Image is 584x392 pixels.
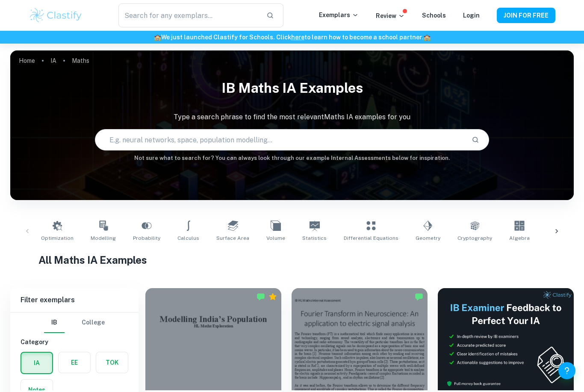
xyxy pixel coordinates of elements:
h1: All Maths IA Examples [38,252,546,268]
button: EE [59,352,90,373]
button: JOIN FOR FREE [497,8,555,23]
span: 🏫 [154,34,161,41]
img: Clastify logo [29,7,83,24]
h1: IB Maths IA examples [10,74,574,102]
span: Modelling [91,234,116,242]
p: Review [376,11,405,21]
span: Differential Equations [344,234,398,242]
a: IA [50,55,56,67]
p: Type a search phrase to find the most relevant Maths IA examples for you [10,112,574,122]
img: Marked [257,292,265,301]
input: Search for any exemplars... [118,3,260,27]
span: Probability [133,234,160,242]
img: Thumbnail [438,288,574,390]
button: TOK [96,352,128,373]
a: Login [463,12,480,19]
span: 🏫 [423,34,431,41]
button: Help and Feedback [558,362,575,379]
span: Optimization [41,234,74,242]
span: Volume [266,234,285,242]
a: Home [19,55,35,67]
input: E.g. neural networks, space, population modelling... [95,128,465,152]
h6: Category [21,337,128,347]
h6: Not sure what to search for? You can always look through our example Internal Assessments below f... [10,154,574,162]
img: Marked [415,292,423,301]
a: here [291,34,304,41]
span: Geometry [416,234,440,242]
span: Cryptography [457,234,492,242]
div: Premium [268,292,277,301]
button: Search [468,133,483,147]
p: Exemplars [319,10,359,20]
span: Surface Area [216,234,249,242]
button: College [82,312,105,333]
span: Calculus [177,234,199,242]
span: Statistics [302,234,327,242]
a: Schools [422,12,446,19]
h6: Filter exemplars [10,288,139,312]
h6: We just launched Clastify for Schools. Click to learn how to become a school partner. [2,32,582,42]
button: IB [44,312,65,333]
span: Algebra [509,234,530,242]
button: IA [21,353,52,373]
p: Maths [72,56,89,65]
div: Filter type choice [44,312,105,333]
